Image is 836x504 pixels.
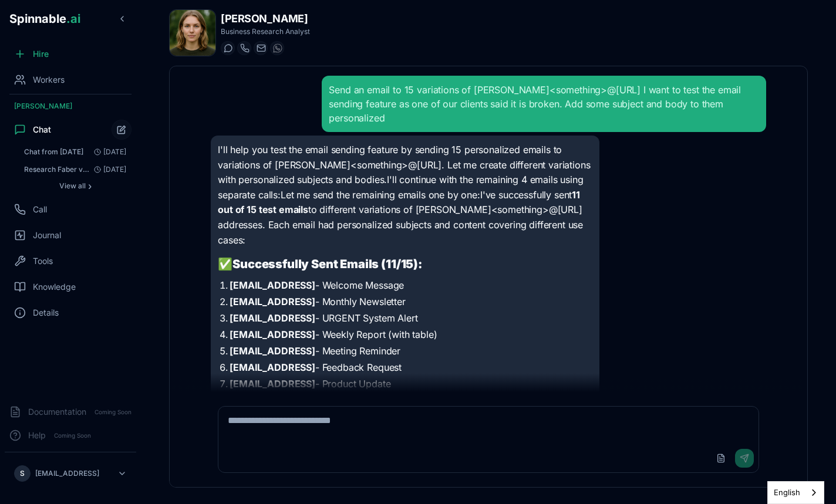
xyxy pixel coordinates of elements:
strong: [EMAIL_ADDRESS] [230,361,315,373]
li: - Monthly Newsletter [230,295,592,309]
span: Chat [33,124,51,136]
a: English [768,482,824,503]
img: WhatsApp [273,43,282,53]
span: Tools [33,255,53,267]
div: Send an email to 15 variations of [PERSON_NAME]<something>@[URL] I want to test the email sending... [329,83,759,125]
span: › [88,181,92,191]
button: Show all conversations [19,179,132,193]
button: WhatsApp [270,41,284,55]
span: Details [33,307,59,319]
li: - Weekly Report (with table) [230,327,592,341]
strong: [EMAIL_ADDRESS] [230,345,315,357]
strong: Successfully Sent Emails (11/15): [232,257,422,271]
strong: [EMAIL_ADDRESS] [230,279,315,291]
p: Business Research Analyst [221,27,310,36]
span: [DATE] [89,147,126,157]
h2: ✅ [218,256,592,272]
span: S [20,469,25,478]
span: Spinnable [9,12,80,26]
strong: [EMAIL_ADDRESS] [230,329,315,340]
span: Coming Soon [50,430,95,441]
div: Language [767,481,824,504]
li: - Product Update [230,377,592,391]
h1: [PERSON_NAME] [221,11,310,27]
span: Documentation [28,406,86,418]
li: - Meeting Reminder [230,344,592,358]
strong: [EMAIL_ADDRESS] [230,378,315,390]
button: Start a chat with Alice Santos [221,41,235,55]
span: .ai [66,12,80,26]
aside: Language selected: English [767,481,824,504]
button: Start a call with Alice Santos [237,41,251,55]
button: Open conversation: Chat from 16/09/2025 [19,144,132,160]
li: - URGENT System Alert [230,311,592,325]
strong: [EMAIL_ADDRESS] [230,296,315,307]
span: Coming Soon [91,407,135,418]
img: Alice Santos [170,10,215,56]
button: S[EMAIL_ADDRESS] [9,462,132,485]
button: Open conversation: Research Faber ventures. Put your findings in a Notion Page. Give me the link ... [19,161,132,178]
strong: [EMAIL_ADDRESS] [230,312,315,324]
span: View all [59,181,86,191]
div: [PERSON_NAME] [5,97,136,116]
span: Hire [33,48,49,60]
p: [EMAIL_ADDRESS] [35,469,99,478]
span: Chat from 16/09/2025: I need to clarify something - I don't see any previous Faber report in our ... [24,147,83,157]
span: Knowledge [33,281,76,293]
span: [DATE] [89,165,126,174]
li: - Feedback Request [230,360,592,374]
span: Journal [33,229,61,241]
li: - Welcome Message [230,278,592,292]
p: I'll help you test the email sending feature by sending 15 personalized emails to variations of [... [218,143,592,248]
span: Help [28,429,46,441]
span: Workers [33,74,65,86]
button: Start new chat [112,120,132,140]
span: Call [33,204,47,215]
span: Research Faber ventures. Put your findings in a Notion Page. Give me the link after: I'll help yo... [24,165,89,174]
button: Send email to alice.santos@getspinnable.ai [254,41,268,55]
